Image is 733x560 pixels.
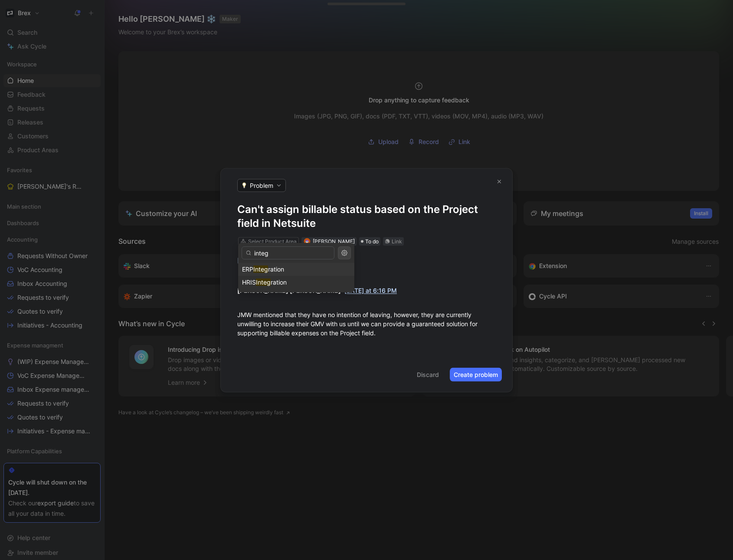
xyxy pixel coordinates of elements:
[242,265,253,273] span: ERP
[237,256,303,263] a: [URL][DOMAIN_NAME]
[271,278,287,286] span: ration
[344,286,397,294] a: [DATE] at 6:16 PM
[250,181,273,190] span: Problem
[268,265,284,273] span: ration
[256,278,271,286] mark: Integ
[365,237,379,246] span: To do
[413,367,443,381] button: Discard
[241,182,247,188] img: 💡
[304,239,309,243] img: avatar
[392,237,402,246] div: Link
[253,265,268,273] mark: Integ
[248,237,297,246] div: Select Product Area
[242,278,256,286] span: HRIS
[242,246,334,259] input: Search...
[237,310,496,337] div: JMW mentioned that they have no intention of leaving, however, they are currently unwilling to in...
[237,286,341,294] span: [PERSON_NAME] [PERSON_NAME]
[359,237,380,246] div: To do
[450,367,502,381] button: Create problem
[313,238,355,244] span: [PERSON_NAME]
[237,202,496,230] h1: Can't assign billable status based on the Project field in Netsuite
